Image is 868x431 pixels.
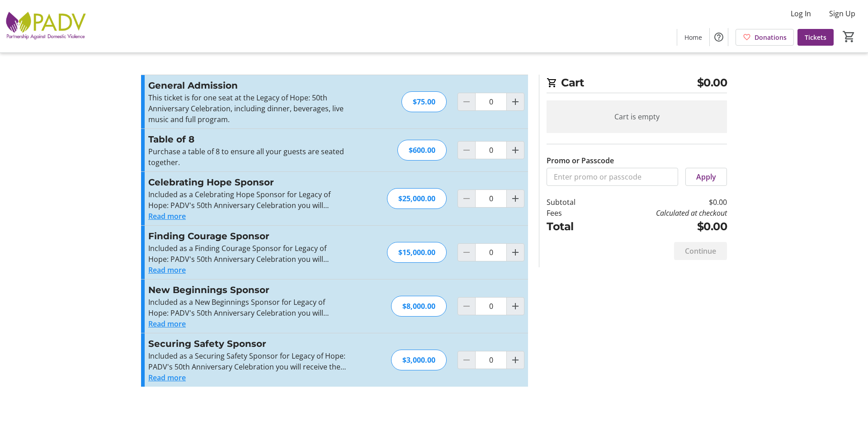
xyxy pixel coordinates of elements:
span: Sign Up [829,8,855,19]
div: $75.00 [401,91,447,112]
h3: General Admission [148,79,346,92]
td: Subtotal [547,197,599,208]
a: Donations [736,29,794,46]
td: $0.00 [599,197,727,208]
input: Celebrating Hope Sponsor Quantity [475,189,507,208]
input: Enter promo or passcode [547,168,678,186]
p: Included as a Finding Courage Sponsor for Legacy of Hope: PADV's 50th Anniversary Celebration you... [148,243,346,265]
input: Securing Safety Sponsor Quantity [475,351,507,369]
button: Read more [148,372,186,383]
button: Increment by one [507,244,524,261]
button: Increment by one [507,190,524,207]
span: Tickets [805,33,826,42]
span: $0.00 [697,75,727,91]
button: Increment by one [507,351,524,369]
button: Increment by one [507,142,524,159]
button: Apply [685,168,727,186]
div: $8,000.00 [391,296,447,317]
div: $3,000.00 [391,350,447,370]
div: Cart is empty [547,100,727,133]
button: Read more [148,211,186,222]
td: Fees [547,208,599,218]
td: Total [547,218,599,235]
p: This ticket is for one seat at the Legacy of Hope: 50th Anniversary Celebration, including dinner... [148,92,346,125]
input: Finding Courage Sponsor Quantity [475,243,507,261]
a: Tickets [797,29,834,46]
h3: Finding Courage Sponsor [148,229,346,243]
button: Increment by one [507,298,524,315]
span: Home [684,33,702,42]
input: New Beginnings Sponsor Quantity [475,297,507,315]
p: Included as a New Beginnings Sponsor for Legacy of Hope: PADV's 50th Anniversary Celebration you ... [148,297,346,318]
div: $25,000.00 [387,188,447,209]
p: Purchase a table of 8 to ensure all your guests are seated together. [148,146,346,168]
h3: Celebrating Hope Sponsor [148,175,346,189]
p: Included as a Securing Safety Sponsor for Legacy of Hope: PADV's 50th Anniversary Celebration you... [148,350,346,372]
input: Table of 8 Quantity [475,141,507,159]
span: Donations [755,33,787,42]
h2: Cart [547,75,727,93]
button: Help [710,28,728,46]
input: General Admission Quantity [475,93,507,111]
label: Promo or Passcode [547,155,614,166]
a: Home [677,29,709,46]
h3: Securing Safety Sponsor [148,337,346,350]
button: Cart [841,28,857,45]
button: Log In [783,6,818,21]
div: $600.00 [397,140,447,161]
img: Partnership Against Domestic Violence's Logo [5,4,86,49]
h3: New Beginnings Sponsor [148,283,346,297]
td: Calculated at checkout [599,208,727,218]
button: Sign Up [822,6,863,21]
h3: Table of 8 [148,133,346,146]
button: Read more [148,265,186,275]
span: Log In [791,8,811,19]
button: Read more [148,318,186,329]
div: $15,000.00 [387,242,447,263]
span: Apply [696,171,716,182]
td: $0.00 [599,218,727,235]
button: Increment by one [507,93,524,110]
p: Included as a Celebrating Hope Sponsor for Legacy of Hope: PADV's 50th Anniversary Celebration yo... [148,189,346,211]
